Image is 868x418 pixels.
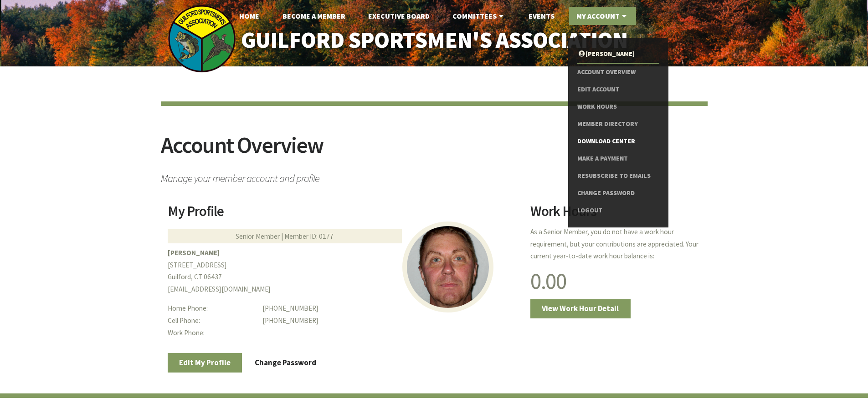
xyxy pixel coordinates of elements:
[569,7,636,25] a: My Account
[577,185,659,202] a: Change Password
[232,7,267,25] a: Home
[530,226,700,262] p: As a Senior Member, you do not have a work hour requirement, but your contributions are appreciat...
[577,45,659,63] a: [PERSON_NAME]
[577,150,659,167] a: Make a Payment
[243,353,328,372] a: Change Password
[530,204,700,225] h2: Work Hours
[168,229,402,243] div: Senior Member | Member ID: 0177
[168,327,256,339] dt: Work Phone
[168,204,519,225] h2: My Profile
[530,270,700,292] h1: 0.00
[161,134,708,168] h2: Account Overview
[530,299,631,318] a: View Work Hour Detail
[168,248,220,257] b: [PERSON_NAME]
[361,7,437,25] a: Executive Board
[168,302,256,315] dt: Home Phone
[161,168,708,184] span: Manage your member account and profile
[168,315,256,327] dt: Cell Phone
[262,315,519,327] dd: [PHONE_NUMBER]
[168,5,236,73] img: logo_sm.png
[577,98,659,116] a: Work Hours
[168,353,242,372] a: Edit My Profile
[577,116,659,133] a: Member Directory
[577,202,659,219] a: Logout
[577,64,659,81] a: Account Overview
[577,133,659,150] a: Download Center
[577,81,659,98] a: Edit Account
[168,247,519,296] p: [STREET_ADDRESS] Guilford, CT 06437 [EMAIL_ADDRESS][DOMAIN_NAME]
[445,7,513,25] a: Committees
[577,167,659,185] a: Resubscribe to Emails
[221,21,647,60] a: Guilford Sportsmen's Association
[275,7,353,25] a: Become A Member
[262,302,519,315] dd: [PHONE_NUMBER]
[521,7,562,25] a: Events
